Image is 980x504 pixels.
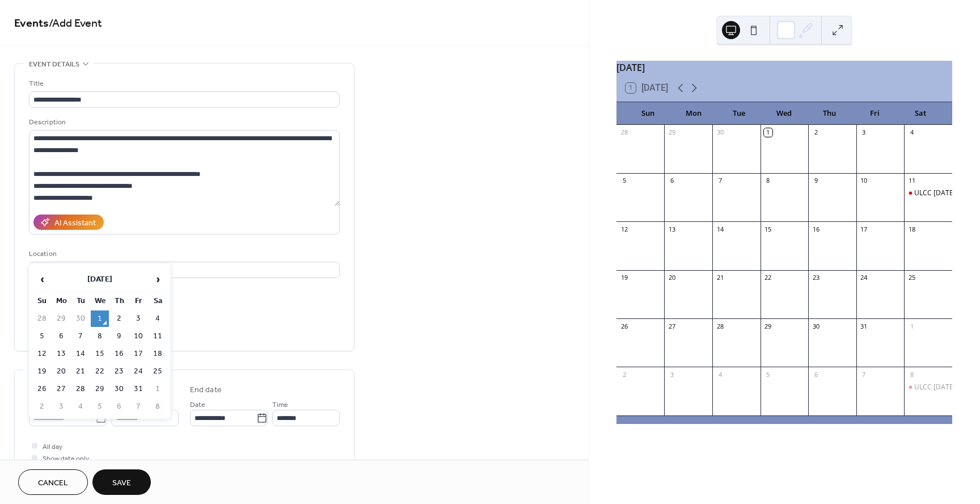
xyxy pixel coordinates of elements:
div: Title [29,78,337,90]
span: All day [43,441,62,453]
div: 18 [907,225,916,233]
td: 9 [110,328,128,345]
div: End date [190,384,222,396]
span: Date [190,399,205,411]
div: ULCC Community Day [904,188,952,198]
td: 29 [91,381,109,397]
div: 21 [716,274,724,282]
div: AI Assistant [54,217,96,229]
span: Cancel [38,477,68,489]
div: ULCC [DATE] [914,383,956,392]
div: ULCC [DATE] [914,188,956,198]
td: 4 [71,398,90,415]
button: AI Assistant [33,215,104,230]
th: Th [110,293,128,309]
td: 30 [110,381,128,397]
span: Save [112,477,131,489]
th: Sa [149,293,167,309]
td: 12 [33,346,51,362]
div: 8 [764,177,772,185]
div: 28 [620,128,628,137]
div: 11 [907,177,916,185]
div: 30 [716,128,724,137]
th: We [91,293,109,309]
td: 18 [149,346,167,362]
div: 7 [716,177,724,185]
button: Cancel [18,469,88,495]
div: 19 [620,274,628,282]
div: 2 [620,370,628,379]
td: 22 [91,363,109,380]
div: 30 [812,322,820,330]
div: Mon [671,102,716,125]
td: 31 [129,381,147,397]
div: 6 [812,370,820,379]
button: Save [92,469,151,495]
div: Description [29,116,337,128]
div: 3 [860,128,868,137]
div: 15 [764,225,772,233]
div: 17 [860,225,868,233]
td: 7 [129,398,147,415]
td: 10 [129,328,147,345]
span: ‹ [33,268,50,291]
div: 6 [668,177,676,185]
div: Thu [807,102,852,125]
td: 2 [110,310,128,327]
span: Show date only [43,453,89,465]
th: Su [33,293,51,309]
td: 8 [149,398,167,415]
td: 3 [52,398,70,415]
div: Sat [898,102,943,125]
div: Tue [716,102,762,125]
td: 20 [52,363,70,380]
td: 26 [33,381,51,397]
div: 1 [764,128,772,137]
div: 23 [812,274,820,282]
th: Mo [52,293,70,309]
td: 27 [52,381,70,397]
div: 29 [668,128,676,137]
div: 14 [716,225,724,233]
td: 13 [52,346,70,362]
div: Fri [852,102,898,125]
div: 24 [860,274,868,282]
td: 11 [149,328,167,345]
td: 15 [91,346,109,362]
span: › [149,268,166,291]
td: 5 [91,398,109,415]
div: 10 [860,177,868,185]
td: 1 [149,381,167,397]
th: Tu [71,293,90,309]
td: 8 [91,328,109,345]
div: 16 [812,225,820,233]
span: Time [272,399,288,411]
td: 6 [52,328,70,345]
div: 27 [668,322,676,330]
td: 24 [129,363,147,380]
td: 4 [149,310,167,327]
div: Wed [762,102,807,125]
span: / Add Event [49,12,102,35]
td: 6 [110,398,128,415]
th: [DATE] [52,267,147,292]
div: 26 [620,322,628,330]
div: [DATE] [616,61,952,74]
td: 29 [52,310,70,327]
span: Event details [29,58,79,70]
div: 8 [907,370,916,379]
td: 1 [91,310,109,327]
div: 13 [668,225,676,233]
a: Events [14,12,49,35]
div: 1 [907,322,916,330]
td: 2 [33,398,51,415]
div: 31 [860,322,868,330]
td: 7 [71,328,90,345]
td: 28 [33,310,51,327]
td: 5 [33,328,51,345]
div: 5 [764,370,772,379]
td: 3 [129,310,147,327]
div: 9 [812,177,820,185]
div: Sun [626,102,671,125]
